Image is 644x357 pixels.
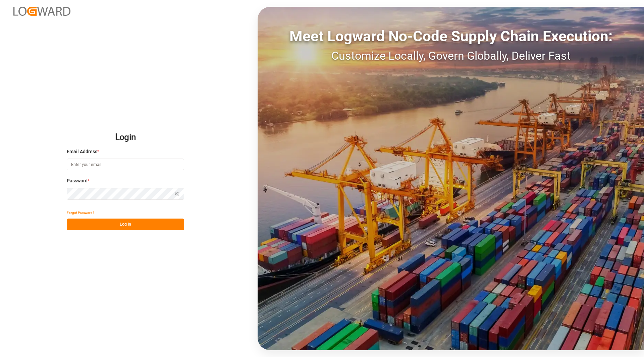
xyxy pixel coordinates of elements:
[258,47,644,64] div: Customize Locally, Govern Globally, Deliver Fast
[67,127,184,148] h2: Login
[67,207,94,219] button: Forgot Password?
[67,177,88,184] span: Password
[67,148,97,155] span: Email Address
[67,219,184,230] button: Log In
[258,25,644,47] div: Meet Logward No-Code Supply Chain Execution:
[13,7,70,16] img: Logward_new_orange.png
[67,159,184,170] input: Enter your email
